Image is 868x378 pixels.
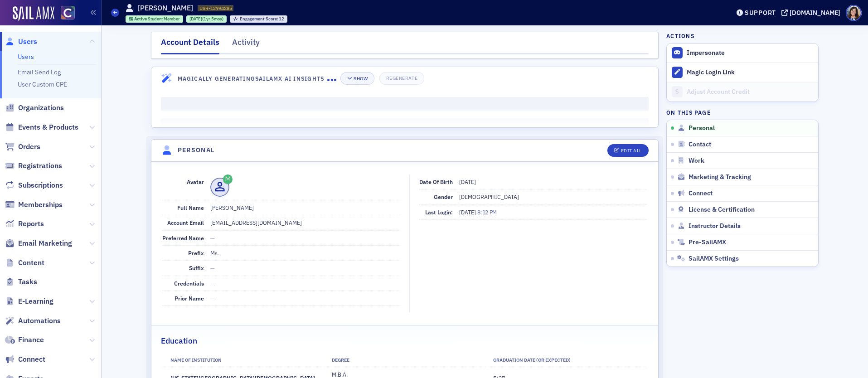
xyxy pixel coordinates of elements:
span: Registrations [18,161,62,171]
span: 8:12 PM [477,208,497,216]
img: SailAMX [13,6,54,21]
span: Suffix [189,264,204,271]
span: Engagement Score : [240,16,279,22]
h4: Personal [178,145,215,155]
div: Engagement Score: 12 [230,15,287,23]
img: SailAMX [61,6,75,20]
span: Prior Name [175,295,204,302]
span: Automations [18,316,61,326]
div: Activity [232,36,260,53]
a: Automations [5,316,61,326]
span: Work [689,157,704,165]
div: Active: Active: Student Member [126,15,184,23]
div: 2024-02-28 00:00:00 [186,15,227,23]
a: Connect [5,354,45,364]
span: Marketing & Tracking [689,173,751,181]
button: Show [340,72,374,85]
span: Avatar [187,178,204,185]
span: — [210,295,215,302]
span: E-Learning [18,296,53,306]
div: [DOMAIN_NAME] [790,9,840,17]
div: 12 [240,17,285,22]
span: Organizations [18,103,64,113]
div: (1yr 5mos) [189,16,223,22]
span: Preferred Name [162,234,204,242]
h1: [PERSON_NAME] [138,3,193,13]
span: Instructor Details [689,222,741,230]
div: Edit All [621,148,642,153]
span: Active [134,16,148,22]
span: Tasks [18,277,37,287]
span: Email Marketing [18,238,72,248]
a: Organizations [5,103,64,113]
a: Users [5,37,37,47]
a: Reports [5,219,44,229]
span: Student Member [148,16,180,22]
span: Subscriptions [18,180,63,190]
span: Reports [18,219,44,229]
span: Gender [434,193,453,200]
span: — [210,234,215,242]
a: Orders [5,142,40,152]
th: Degree [324,354,485,367]
span: USR-12994285 [199,5,232,11]
span: Profile [846,5,862,21]
a: Registrations [5,161,62,171]
span: — [210,280,215,287]
span: Personal [689,124,715,132]
a: Content [5,258,44,268]
span: Users [18,37,37,47]
th: Graduation Date (Or Expected) [485,354,647,367]
span: Date of Birth [419,178,453,185]
button: Impersonate [687,49,725,57]
span: Orders [18,142,40,152]
a: E-Learning [5,296,53,306]
span: [DATE] [459,208,477,216]
span: [DATE] [459,178,476,185]
span: Content [18,258,44,268]
span: Memberships [18,200,63,210]
a: Finance [5,335,44,345]
span: Finance [18,335,44,345]
div: Adjust Account Credit [687,88,814,96]
span: Events & Products [18,122,78,132]
span: Full Name [177,204,204,211]
span: Connect [689,189,713,198]
button: Edit All [607,144,648,157]
a: Active Student Member [129,16,180,22]
span: License & Certification [689,206,755,214]
span: [DATE] [189,16,202,22]
a: Memberships [5,200,63,210]
span: Pre-SailAMX [689,238,726,247]
a: User Custom CPE [18,80,67,88]
a: Users [18,53,34,61]
h4: On this page [666,108,819,116]
span: SailAMX Settings [689,255,739,263]
a: Tasks [5,277,37,287]
dd: Ms. [210,246,400,260]
div: Show [354,76,368,81]
span: Account Email [167,219,204,226]
a: Email Send Log [18,68,61,76]
h4: Magically Generating SailAMX AI Insights [178,74,328,82]
span: Connect [18,354,45,364]
button: Regenerate [379,72,424,85]
span: Prefix [188,249,204,257]
div: Account Details [161,36,219,54]
span: Contact [689,141,711,149]
a: Subscriptions [5,180,63,190]
div: Support [745,9,776,17]
span: Credentials [174,280,204,287]
div: Magic Login Link [687,68,814,77]
button: [DOMAIN_NAME] [781,10,844,16]
button: Magic Login Link [667,63,818,82]
h4: Actions [666,32,694,40]
dd: [PERSON_NAME] [210,200,400,215]
a: View Homepage [54,6,75,21]
span: — [210,264,215,271]
dd: [EMAIL_ADDRESS][DOMAIN_NAME] [210,215,400,230]
a: Adjust Account Credit [667,82,818,102]
a: Events & Products [5,122,78,132]
span: Last Login: [425,208,453,216]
